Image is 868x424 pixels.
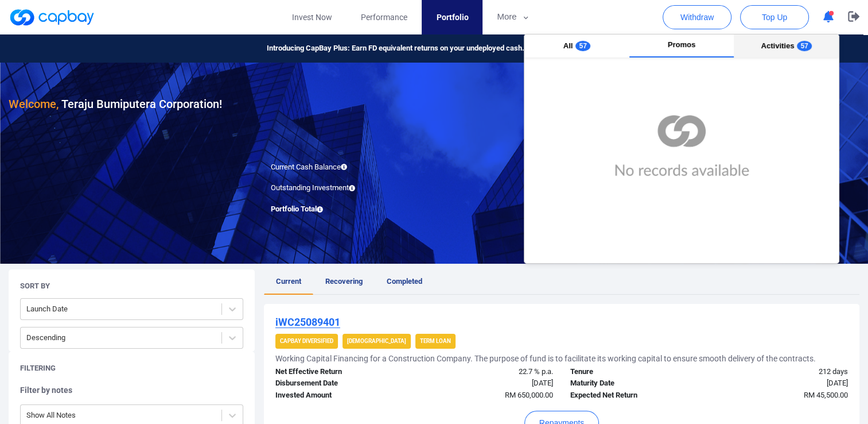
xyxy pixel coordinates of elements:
[562,377,709,390] div: Maturity Date
[20,281,50,291] h5: Sort By
[325,277,363,286] span: Recovering
[629,34,734,57] button: Promos
[668,40,695,49] span: Promos
[575,41,590,51] span: 57
[761,41,795,50] span: Activities
[276,277,301,286] span: Current
[20,363,56,373] h5: Filtering
[797,41,811,51] span: 57
[387,277,422,286] span: Completed
[275,353,816,364] h5: Working Capital Financing for a Construction Company. The purpose of fund is to facilitate its wo...
[262,182,434,194] div: Outstanding Investment
[709,366,857,378] div: 212 days
[505,391,553,399] span: RM 650,000.00
[436,11,468,24] span: Portfolio
[267,366,414,378] div: Net Effective Return
[804,391,848,399] span: RM 45,500.00
[562,366,709,378] div: Tenure
[414,377,562,390] div: [DATE]
[262,203,434,215] div: Portfolio Total
[709,377,857,390] div: [DATE]
[275,316,340,328] u: iWC25089401
[267,43,524,55] span: Introducing CapBay Plus: Earn FD equivalent returns on your undeployed cash.
[361,11,407,24] span: Performance
[563,41,573,50] span: All
[20,385,243,395] h5: Filter by notes
[9,97,59,111] span: Welcome,
[524,34,629,57] button: All57
[267,377,414,390] div: Disbursement Date
[262,161,434,174] div: Current Cash Balance
[267,390,414,402] div: Invested Amount
[734,34,839,57] button: Activities57
[740,5,809,29] button: Top Up
[420,338,451,344] strong: Term Loan
[9,95,222,113] h3: Teraju Bumiputera Corporation !
[603,115,760,178] img: noRecord
[663,5,731,29] button: Withdraw
[414,366,562,378] div: 22.7 % p.a.
[762,11,787,23] span: Top Up
[280,338,333,344] strong: CapBay Diversified
[562,390,709,402] div: Expected Net Return
[347,338,406,344] strong: [DEMOGRAPHIC_DATA]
